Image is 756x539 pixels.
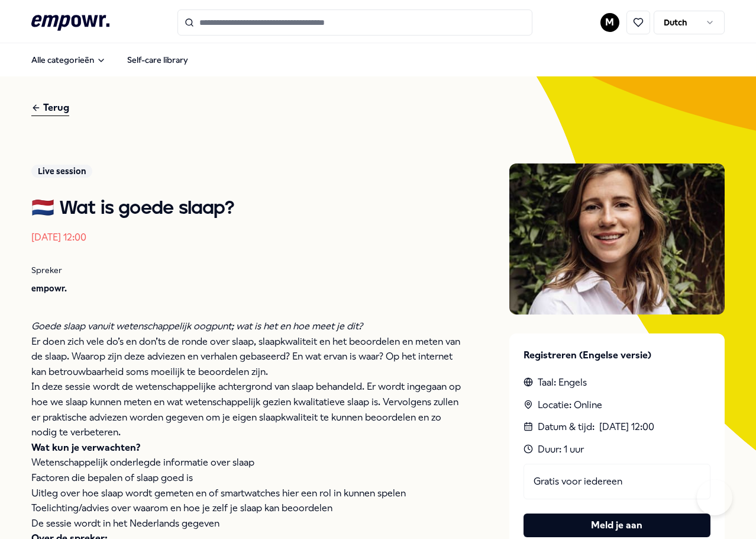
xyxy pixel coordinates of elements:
div: Live session [31,165,92,178]
p: Registreren (Engelse versie) [524,348,710,363]
p: Wetenschappelijk onderlegde informatie over slaap [31,455,462,470]
img: Presenter image [509,163,725,315]
strong: Wat kun je verwachten? [31,442,140,453]
div: Locatie: Online [524,397,710,413]
p: Spreker [31,264,462,277]
iframe: Help Scout Beacon - Open [697,480,732,515]
a: Self-care library [118,48,198,72]
p: Uitleg over hoe slaap wordt gemeten en of smartwatches hier een rol in kunnen spelen [31,486,462,501]
h1: 🇳🇱 Wat is goede slaap? [31,197,462,220]
div: Duur: 1 uur [524,442,710,457]
p: Er doen zich vele do’s en don’ts de ronde over slaap, slaapkwaliteit en het beoordelen en meten v... [31,334,462,380]
time: [DATE] 12:00 [31,232,86,243]
button: M [600,13,619,32]
time: [DATE] 12:00 [599,419,654,435]
div: Taal: Engels [524,375,710,390]
input: Search for products, categories or subcategories [177,9,532,36]
p: De sessie wordt in het Nederlands gegeven [31,516,462,531]
button: Meld je aan [524,514,710,537]
div: Gratis voor iedereen [524,464,710,499]
div: Terug [31,100,69,116]
div: Datum & tijd : [524,419,710,435]
em: Goede slaap vanuit wetenschappelijk oogpunt; wat is het en hoe meet je dit? [31,320,363,332]
nav: Main [22,48,198,72]
p: In deze sessie wordt de wetenschappelijke achtergrond van slaap behandeld. Er wordt ingegaan op h... [31,379,462,439]
p: Toelichting/advies over waarom en hoe je zelf je slaap kan beoordelen [31,500,462,516]
button: Alle categorieën [22,48,115,72]
p: Factoren die bepalen of slaap goed is [31,470,462,486]
p: empowr. [31,282,462,295]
